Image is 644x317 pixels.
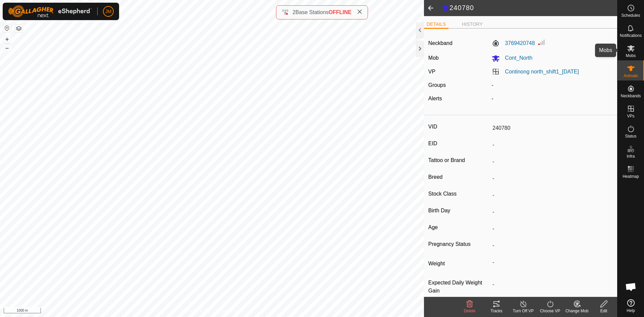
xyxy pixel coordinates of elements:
[624,74,638,78] span: Animals
[292,9,296,15] span: 2
[428,55,439,61] label: Mob
[464,309,476,313] span: Delete
[428,190,490,198] label: Stock Class
[329,9,352,15] span: OFFLINE
[428,122,490,131] label: VID
[219,308,238,314] a: Contact Us
[500,55,533,61] span: Cont_North
[623,174,639,178] span: Heatmap
[489,81,616,89] div: -
[428,96,442,101] label: Alerts
[510,308,537,314] div: Turn Off VP
[428,279,490,295] label: Expected Daily Weight Gain
[185,308,211,314] a: Privacy Policy
[625,134,636,138] span: Status
[621,13,640,17] span: Schedules
[563,308,590,314] div: Change Mob
[428,257,490,271] label: Weight
[618,297,644,315] a: Help
[424,21,448,29] li: DETAILS
[620,34,642,38] span: Notifications
[296,9,329,15] span: Base Stations
[428,82,446,88] label: Groups
[459,21,485,28] li: HISTORY
[621,94,641,98] span: Neckbands
[8,5,92,17] img: Gallagher Logo
[505,69,579,74] a: Continong north_shift1_[DATE]
[538,38,546,46] img: Signal strength
[621,277,641,297] div: Open chat
[428,139,490,148] label: EID
[3,44,11,52] button: –
[492,39,535,47] label: 3769420748
[626,54,636,58] span: Mobs
[627,154,635,158] span: Infra
[441,4,617,12] h2: 240780
[428,206,490,215] label: Birth Day
[590,308,617,314] div: Edit
[483,308,510,314] div: Tracks
[489,95,616,103] div: -
[627,114,634,118] span: VPs
[3,35,11,43] button: +
[105,8,112,15] span: JM
[428,69,435,74] label: VP
[627,309,635,313] span: Help
[428,240,490,249] label: Pregnancy Status
[428,39,452,47] label: Neckband
[428,173,490,181] label: Breed
[15,24,23,33] button: Map Layers
[428,156,490,165] label: Tattoo or Brand
[3,24,11,32] button: Reset Map
[428,223,490,232] label: Age
[537,308,563,314] div: Choose VP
